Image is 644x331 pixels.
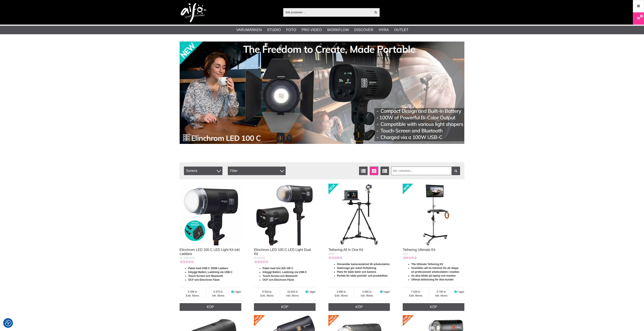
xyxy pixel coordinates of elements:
[236,27,262,33] a: Varumärken
[228,167,286,175] div: Filter
[403,290,429,294] span: 7 836
[452,167,460,175] a: Filtrera
[283,9,372,15] input: Sök produkter ...
[411,267,458,270] strong: Innehåller allt du behöver för att skapa
[328,184,390,245] img: Tethering All In One Kit
[181,3,206,22] img: logo.png
[267,27,281,33] a: Studio
[394,27,408,33] a: Outlet
[180,256,195,259] span: EL-20201WC
[262,278,294,281] strong: OCF och Elinchrom Fäste
[403,184,464,245] img: Tethering Ultimate Kit
[262,267,293,270] strong: Paket med två LED 100 C
[180,294,206,298] span: Exkl. Moms
[429,290,454,294] span: 9 795
[254,184,316,245] img: Elinchrom LED 100 C LED Light Dual Kit
[180,184,241,245] img: Elinchrom LED 100 C LED Light Kit inkl Laddare
[411,263,443,266] strong: The Ultimate Tethering Kit
[328,294,354,298] span: Exkl. Moms
[254,260,268,264] div: Kundbetyg: 0
[262,271,307,274] strong: Inbyggt Batteri, Laddning via USB-C
[411,274,456,277] strong: Se dina bilder på laptop och monitor
[403,248,435,252] a: Tethering Ultimate Kit
[305,290,309,293] i: I lager
[354,27,373,33] a: Discover
[180,303,241,311] a: Köp
[403,303,464,311] a: Köp
[457,290,464,293] span: I lager
[328,290,354,294] span: 3 996
[188,271,233,274] strong: Inbyggt Batteri, Laddning via USB-C
[380,167,389,175] a: Utökad listvisning
[359,167,368,175] a: Listvisning
[328,256,342,260] div: Kundbetyg: 0
[379,290,383,293] i: I lager
[286,27,296,33] a: Foto
[633,13,644,24] a: 8
[180,42,464,144] img: Annons:002 banner-elin-led100c11390x.jpg
[403,256,416,260] div: Kundbetyg: 0
[337,267,376,270] strong: Stativvagn ger enkel förflyttning
[188,274,223,277] strong: Touch-Screen och Bluetooth
[641,14,642,18] span: 8
[309,290,316,293] span: I lager
[180,248,240,256] a: Elinchrom LED 100 C LED Light Kit inkl Laddare
[370,167,378,175] a: Fönstervisning
[337,263,390,266] strong: Omvandlar kamerastativet till arbetsstation
[328,303,390,311] a: Köp
[231,290,234,293] i: I lager
[180,290,206,294] span: 5 496
[337,270,376,273] strong: Plats för både dator och kamera
[391,167,460,175] input: Sök i artikellista ...
[454,290,457,293] i: I lager
[5,319,11,327] button: Samtyckesinställningar
[383,290,390,293] span: I lager
[327,27,349,33] a: Workflow
[206,294,231,298] span: Inkl. Moms
[337,274,388,277] strong: Perfekt för både porträtt- och produktfoto
[254,256,265,259] span: EL-20202
[254,294,280,298] span: Exkl. Moms
[354,294,379,298] span: Inkl. Moms
[301,27,322,33] a: Pro Video
[354,290,379,294] span: 4 995
[411,270,459,273] strong: en professionell arbetsstation i studion
[254,303,316,311] a: Köp
[5,320,11,326] img: Revisit consent button
[328,252,335,255] span: AIOK
[254,290,280,294] span: 8 500
[188,267,228,270] strong: Paket med USB-C 100W Laddare
[254,248,311,256] a: Elinchrom LED 100 C LED Light Dual Kit
[188,278,220,281] strong: OCF och Elinchrom Fäste
[379,27,389,33] a: Hyra
[234,290,241,293] span: I lager
[403,252,408,255] span: UTK
[429,294,454,298] span: Inkl. Moms
[280,294,305,298] span: Inkl. Moms
[280,290,305,294] span: 10 625
[411,278,454,281] strong: Ulitmat bildvisning för dina kunder
[184,167,222,175] span: Sortera
[180,260,193,264] div: Kundbetyg: 0
[262,274,297,277] strong: Touch-Screen och Bluetooth
[403,294,429,298] span: Exkl. Moms
[328,248,363,252] a: Tethering All In One Kit
[206,290,231,294] span: 6 870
